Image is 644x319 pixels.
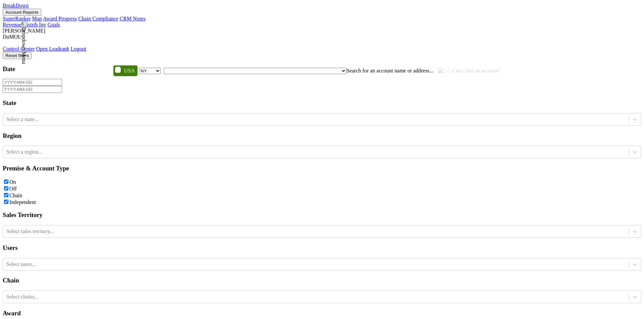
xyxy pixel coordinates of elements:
h3: Region [3,132,641,140]
h3: Award [3,310,641,317]
a: Logout [71,46,86,52]
label: Independent [9,199,36,205]
a: Chain Compliance [78,16,118,21]
div: [PERSON_NAME] [3,28,641,34]
button: Reset filters [3,52,32,59]
a: Open Leadrank [36,46,69,52]
h3: Sales Territory [3,211,641,219]
div: Dropdown Menu [3,46,641,52]
label: On [9,179,16,185]
h3: Users [3,244,641,252]
a: Control Center [3,46,35,52]
input: YYYY-MM-DD [3,86,62,93]
span: Search for an account name or address... [346,68,433,73]
a: CRM Notes [120,16,146,21]
a: Award Progress [43,16,77,21]
a: Revenue [3,22,21,28]
img: Dropdown Menu [21,22,27,64]
h3: State [3,99,641,107]
button: Account Reports [3,9,41,16]
img: Edit [438,68,452,74]
a: Distrib Inv [23,22,46,28]
a: Goals [48,22,60,28]
input: YYYY-MM-DD [3,79,62,86]
span: Can't find an account? [438,68,500,73]
h3: Premise & Account Type [3,165,641,172]
a: SuperRanker [3,16,31,21]
label: Off [9,186,17,192]
a: BreakDown [3,3,29,8]
h3: Date [3,65,641,73]
div: Account Reports [3,16,641,22]
span: DuMOL [3,34,21,40]
h3: Chain [3,277,641,284]
a: Map [32,16,42,21]
label: Chain [9,193,22,198]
